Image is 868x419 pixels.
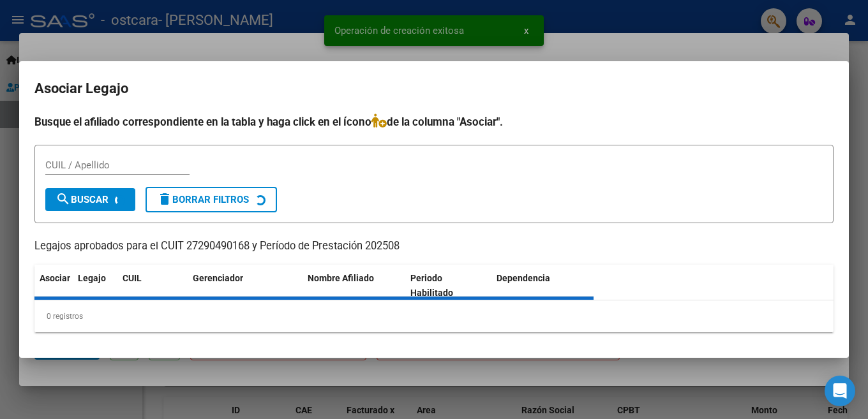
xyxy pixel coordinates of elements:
datatable-header-cell: Legajo [73,265,117,307]
span: Borrar Filtros [157,194,249,205]
datatable-header-cell: Periodo Habilitado [405,265,491,307]
button: Buscar [45,188,135,211]
datatable-header-cell: Gerenciador [188,265,303,307]
mat-icon: search [56,191,71,207]
datatable-header-cell: Dependencia [491,265,594,307]
span: Gerenciador [193,273,243,283]
span: Periodo Habilitado [410,273,453,298]
datatable-header-cell: Asociar [34,265,73,307]
span: Buscar [56,194,108,205]
h2: Asociar Legajo [34,77,834,101]
h4: Busque el afiliado correspondiente en la tabla y haga click en el ícono de la columna "Asociar". [34,114,834,130]
datatable-header-cell: CUIL [117,265,188,307]
datatable-header-cell: Nombre Afiliado [303,265,405,307]
mat-icon: delete [157,191,172,207]
div: 0 registros [34,300,834,332]
div: Open Intercom Messenger [825,376,855,406]
span: Asociar [40,273,70,283]
span: Nombre Afiliado [308,273,374,283]
span: Legajo [78,273,106,283]
span: Dependencia [497,273,550,283]
button: Borrar Filtros [146,187,277,212]
p: Legajos aprobados para el CUIT 27290490168 y Período de Prestación 202508 [34,239,834,254]
span: CUIL [123,273,142,283]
